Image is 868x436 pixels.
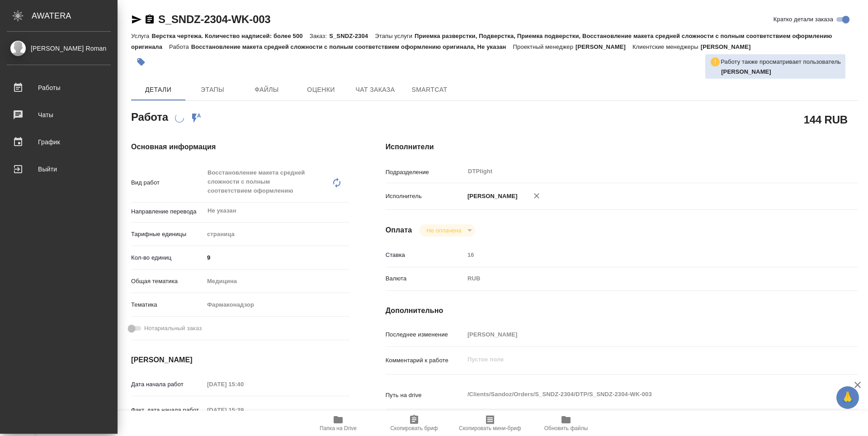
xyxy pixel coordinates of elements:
span: Скопировать мини-бриф [459,425,521,431]
p: Восстановление макета средней сложности с полным соответствием оформлению оригинала, Не указан [191,43,513,50]
p: Комментарий к работе [386,356,464,365]
p: Исполнитель [386,192,464,201]
div: Чаты [7,108,111,122]
b: [PERSON_NAME] [721,68,771,75]
input: Пустое поле [204,403,283,417]
h2: Работа [131,108,168,124]
p: Направление перевода [131,207,204,216]
button: Папка на Drive [300,411,376,436]
p: Тарифные единицы [131,230,204,239]
p: Ставка [386,251,464,260]
div: Работы [7,81,111,95]
p: [PERSON_NAME] [464,192,518,201]
span: Папка на Drive [320,425,357,431]
h2: 144 RUB [804,112,848,127]
p: Работа [169,43,191,50]
p: [PERSON_NAME] [701,43,758,50]
input: Пустое поле [204,378,283,391]
div: Не оплачена [419,224,475,237]
a: S_SNDZ-2304-WK-003 [158,13,270,25]
div: AWATERA [32,7,118,25]
span: 🙏 [840,388,855,407]
p: Работу также просматривает пользователь [721,57,841,66]
button: Скопировать ссылку для ЯМессенджера [131,14,142,25]
span: SmartCat [408,84,451,95]
span: Нотариальный заказ [144,324,202,333]
p: Приемка разверстки, Подверстка, Приемка подверстки, Восстановление макета средней сложности с пол... [131,33,832,50]
h4: Исполнители [386,142,858,152]
button: Скопировать ссылку [144,14,155,25]
p: Заказ: [310,33,329,39]
a: Чаты [2,104,115,126]
button: Скопировать бриф [376,411,452,436]
h4: Дополнительно [386,305,858,316]
button: Скопировать мини-бриф [452,411,528,436]
input: Пустое поле [464,328,819,341]
span: Скопировать бриф [390,425,438,431]
div: Фармаконадзор [204,297,349,313]
p: Тематика [131,300,204,309]
p: Проектный менеджер [513,43,576,50]
button: Обновить файлы [528,411,604,436]
p: Дата начала работ [131,380,204,389]
div: Медицина [204,274,349,289]
button: Добавить тэг [131,52,151,72]
a: График [2,131,115,153]
h4: Основная информация [131,142,349,152]
a: Работы [2,76,115,99]
span: Файлы [245,84,288,95]
span: Кратко детали заказа [774,15,833,24]
p: Горшкова Валентина [721,67,841,76]
p: Валюта [386,274,464,283]
span: Обновить файлы [544,425,588,431]
p: Верстка чертежа. Количество надписей: более 500 [151,33,309,39]
input: Пустое поле [464,248,819,261]
textarea: /Clients/Sandoz/Orders/S_SNDZ-2304/DTP/S_SNDZ-2304-WK-003 [464,387,819,402]
p: Подразделение [386,168,464,177]
p: Вид работ [131,178,204,187]
p: Последнее изменение [386,330,464,339]
p: Путь на drive [386,391,464,400]
span: Оценки [299,84,343,95]
h4: Оплата [386,225,412,236]
p: Кол-во единиц [131,253,204,262]
h4: [PERSON_NAME] [131,355,349,365]
button: Удалить исполнителя [527,186,547,206]
p: [PERSON_NAME] [576,43,632,50]
p: S_SNDZ-2304 [329,33,375,39]
div: [PERSON_NAME] Roman [7,43,111,53]
p: Услуга [131,33,151,39]
p: Клиентские менеджеры [632,43,701,50]
button: 🙏 [836,386,859,409]
p: Общая тематика [131,277,204,286]
button: Не оплачена [424,227,464,234]
span: Чат заказа [354,84,397,95]
div: График [7,135,111,149]
a: Выйти [2,158,115,180]
div: RUB [464,271,819,286]
p: Факт. дата начала работ [131,406,204,415]
input: ✎ Введи что-нибудь [204,251,349,264]
span: Детали [137,84,180,95]
span: Этапы [191,84,234,95]
div: страница [204,227,349,242]
p: Этапы услуги [375,33,415,39]
div: Выйти [7,162,111,176]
